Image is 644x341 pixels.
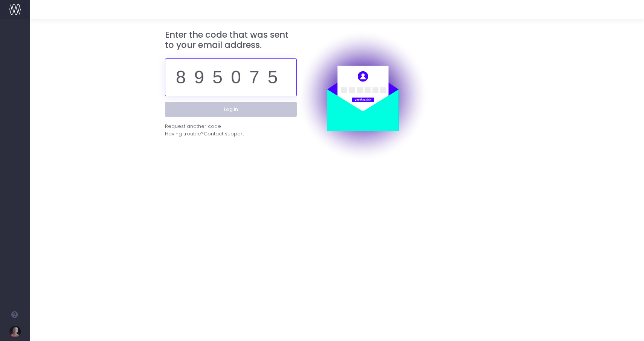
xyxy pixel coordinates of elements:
[165,130,297,138] div: Having trouble?
[204,130,244,138] span: Contact support
[165,30,297,51] h3: Enter the code that was sent to your email address.
[9,326,21,337] img: images/default_profile_image.png
[165,123,221,130] div: Request another code
[297,30,429,162] img: auth.png
[165,102,297,117] button: Log in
